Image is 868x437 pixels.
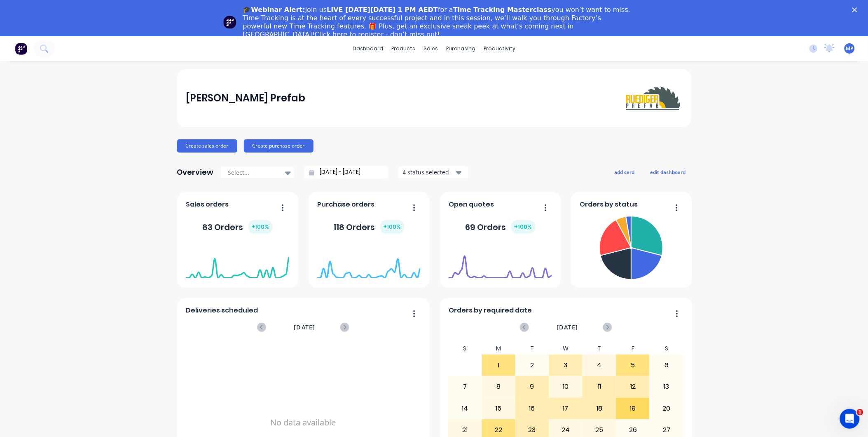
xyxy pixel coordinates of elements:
span: [DATE] [294,323,315,332]
div: 7 [449,376,482,397]
div: [PERSON_NAME] Prefab [186,90,305,106]
span: Open quotes [449,200,494,209]
div: W [549,343,583,355]
div: + 100 % [511,220,536,234]
div: 16 [516,398,549,419]
div: 69 Orders [466,220,536,234]
b: LIVE [DATE][DATE] 1 PM AEDT [327,6,438,14]
iframe: Intercom live chat [840,409,860,429]
div: Join us for a you won’t want to miss. Time Tracking is at the heart of every successful project a... [243,6,632,39]
span: Purchase orders [317,200,374,209]
div: purchasing [442,42,480,55]
div: 5 [617,355,650,376]
button: add card [609,167,640,177]
img: Profile image for Team [223,16,236,29]
div: T [583,343,616,355]
b: Time Tracking Masterclass [453,6,552,14]
span: Sales orders [186,200,229,209]
div: 118 Orders [334,220,405,234]
img: Factory [15,42,27,55]
div: S [448,343,482,355]
div: sales [419,42,442,55]
span: Orders by status [580,200,638,209]
div: 13 [650,376,683,397]
div: 4 status selected [403,168,455,176]
div: 17 [550,398,583,419]
button: 4 status selected [398,166,468,179]
img: Ruediger Prefab [625,84,682,113]
div: 4 [583,355,616,376]
div: S [650,343,683,355]
button: Create sales order [177,139,237,153]
div: T [515,343,549,355]
div: 6 [650,355,683,376]
div: 14 [449,398,482,419]
button: Create purchase order [244,139,314,153]
div: 83 Orders [203,220,273,234]
a: dashboard [349,42,387,55]
b: 🎓Webinar Alert: [243,6,305,14]
div: 11 [583,376,616,397]
div: + 100 % [380,220,405,234]
span: 1 [857,409,863,416]
div: productivity [480,42,519,55]
div: + 100 % [248,220,273,234]
span: Deliveries scheduled [186,305,258,315]
div: 10 [550,376,583,397]
div: M [482,343,516,355]
span: [DATE] [557,323,578,332]
div: F [616,343,650,355]
div: 18 [583,398,616,419]
div: 8 [482,376,515,397]
div: 19 [617,398,650,419]
div: 2 [516,355,549,376]
div: 15 [482,398,515,419]
div: 1 [482,355,515,376]
button: edit dashboard [645,167,691,177]
div: products [387,42,419,55]
a: Click here to register - don’t miss out! [315,31,440,38]
div: Close [852,7,861,12]
span: MP [846,45,854,52]
div: Overview [177,164,214,181]
div: 3 [550,355,583,376]
div: 9 [516,376,549,397]
div: 12 [617,376,650,397]
div: 20 [650,398,683,419]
